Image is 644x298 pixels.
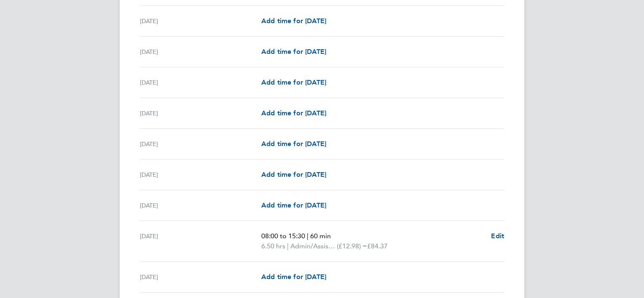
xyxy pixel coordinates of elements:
div: [DATE] [140,200,261,210]
span: 60 min [310,232,331,240]
span: 08:00 to 15:30 [261,232,305,240]
span: Add time for [DATE] [261,17,326,25]
div: [DATE] [140,108,261,118]
div: [DATE] [140,16,261,26]
div: [DATE] [140,170,261,180]
span: Add time for [DATE] [261,201,326,209]
span: Admin/Assistant Coach Rat [290,241,337,251]
span: Add time for [DATE] [261,109,326,117]
span: Edit [491,232,504,240]
span: Add time for [DATE] [261,48,326,56]
span: (£12.98) = [337,242,367,250]
a: Add time for [DATE] [261,170,326,180]
span: Add time for [DATE] [261,140,326,148]
span: | [287,242,289,250]
span: Add time for [DATE] [261,78,326,86]
div: [DATE] [140,272,261,282]
span: Add time for [DATE] [261,273,326,281]
a: Add time for [DATE] [261,200,326,210]
span: £84.37 [367,242,388,250]
a: Edit [491,231,504,241]
a: Add time for [DATE] [261,139,326,149]
div: [DATE] [140,139,261,149]
a: Add time for [DATE] [261,77,326,88]
div: [DATE] [140,77,261,88]
span: 6.50 hrs [261,242,285,250]
div: [DATE] [140,47,261,57]
a: Add time for [DATE] [261,16,326,26]
span: Add time for [DATE] [261,170,326,178]
div: [DATE] [140,231,261,251]
a: Add time for [DATE] [261,47,326,57]
a: Add time for [DATE] [261,108,326,118]
a: Add time for [DATE] [261,272,326,282]
span: | [307,232,309,240]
